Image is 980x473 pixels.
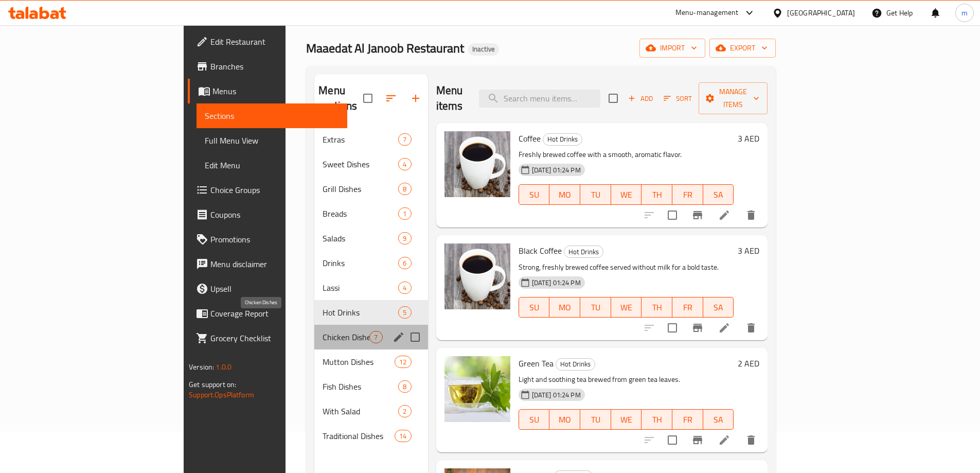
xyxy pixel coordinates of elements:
div: [GEOGRAPHIC_DATA] [787,7,855,19]
img: Green Tea [444,356,510,422]
span: Version: [189,360,214,374]
span: Coverage Report [210,307,339,320]
img: Coffee [444,131,510,197]
span: Black Coffee [519,243,562,258]
p: Light and soothing tea brewed from green tea leaves. [519,373,734,386]
span: [DATE] 01:24 PM [528,278,585,288]
input: search [479,90,600,108]
span: SU [523,300,546,315]
span: Coupons [210,208,339,221]
button: WE [611,297,642,318]
span: Grocery Checklist [210,332,339,344]
div: items [398,232,411,244]
span: TU [584,187,607,202]
button: Branch-specific-item [685,203,710,227]
button: FR [672,409,703,430]
button: Add section [403,86,428,111]
a: Menu disclaimer [188,252,347,276]
span: Fish Dishes [323,380,398,393]
span: [DATE] 01:24 PM [528,390,585,400]
button: edit [391,329,406,345]
div: Sweet Dishes4 [314,152,427,177]
span: Manage items [707,85,759,111]
div: Mutton Dishes12 [314,349,427,374]
span: TH [646,187,668,202]
span: Add [627,93,654,104]
div: Hot Drinks [564,246,603,258]
span: TU [584,412,607,427]
span: Sweet Dishes [323,158,398,170]
a: Menus [188,79,347,103]
button: delete [739,203,763,227]
span: 9 [399,234,411,243]
span: Menus [212,85,339,97]
span: MO [554,300,576,315]
span: Edit Menu [205,159,339,171]
span: Sort [664,93,692,104]
span: 8 [399,382,411,392]
span: Promotions [210,233,339,246]
div: Hot Drinks [543,133,582,146]
span: 6 [399,258,411,268]
span: Upsell [210,283,339,295]
span: 8 [399,184,411,194]
a: Edit Restaurant [188,29,347,54]
button: FR [672,184,703,205]
div: Breads [323,207,398,220]
span: Extras [323,133,398,146]
button: TU [580,297,611,318]
span: Drinks [323,257,398,269]
div: Traditional Dishes [323,430,395,442]
a: Coupons [188,202,347,227]
span: Select all sections [357,87,379,109]
button: SU [519,184,550,205]
span: SA [707,412,730,427]
button: FR [672,297,703,318]
span: Select to update [662,429,683,451]
div: items [369,331,382,343]
span: Select to update [662,204,683,226]
button: TH [642,184,672,205]
span: 4 [399,160,411,169]
button: MO [549,409,580,430]
div: items [398,282,411,294]
span: Get support on: [189,378,236,391]
span: [DATE] 01:24 PM [528,165,585,175]
div: Lassi [323,282,398,294]
a: Coverage Report [188,301,347,326]
span: Green Tea [519,356,554,371]
p: Freshly brewed coffee with a smooth, aromatic flavor. [519,148,734,161]
span: import [648,42,697,55]
span: Mutton Dishes [323,356,395,368]
button: Manage items [699,82,768,114]
div: With Salad2 [314,399,427,424]
span: Full Menu View [205,134,339,147]
span: FR [676,300,699,315]
span: Edit Restaurant [210,36,339,48]
img: Black Coffee [444,243,510,309]
span: SU [523,187,546,202]
div: Menu-management [675,7,739,19]
button: Branch-specific-item [685,316,710,340]
span: Select section [602,87,624,109]
span: Hot Drinks [543,133,582,145]
span: Sort sections [379,86,403,111]
div: Lassi4 [314,275,427,300]
div: Chicken Dishes7edit [314,325,427,349]
a: Full Menu View [197,128,347,153]
button: SU [519,297,550,318]
span: 14 [395,431,411,441]
button: Sort [661,91,694,107]
span: Choice Groups [210,184,339,196]
button: TU [580,184,611,205]
span: With Salad [323,405,398,417]
button: export [709,39,776,58]
div: Salads9 [314,226,427,251]
span: 12 [395,357,411,367]
h2: Menu items [436,83,467,114]
div: items [398,207,411,220]
span: 2 [399,407,411,416]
